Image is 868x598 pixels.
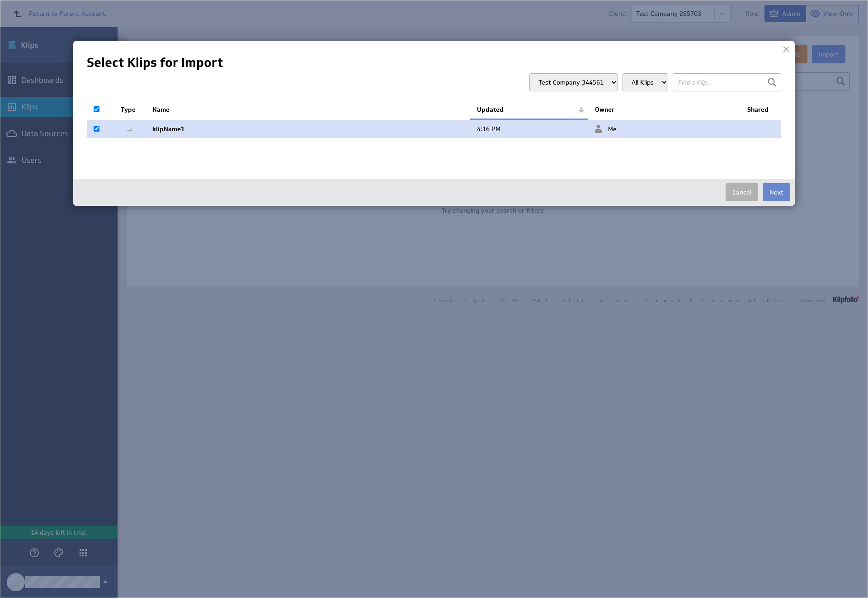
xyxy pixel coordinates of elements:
button: Cancel [726,183,758,201]
th: Type [114,100,146,119]
th: Owner [588,100,741,119]
th: Shared [741,100,781,119]
h1: Select Klips for Import [87,54,781,71]
span: Aug 18, 2025 4:16 PM [477,125,500,133]
button: Next [763,183,790,201]
img: icon-blank.png [121,124,134,132]
span: Me [595,125,617,133]
input: Find a Klip... [673,73,781,91]
th: Name [146,100,470,119]
th: Updated [470,100,588,119]
td: klipName1 [146,119,470,138]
